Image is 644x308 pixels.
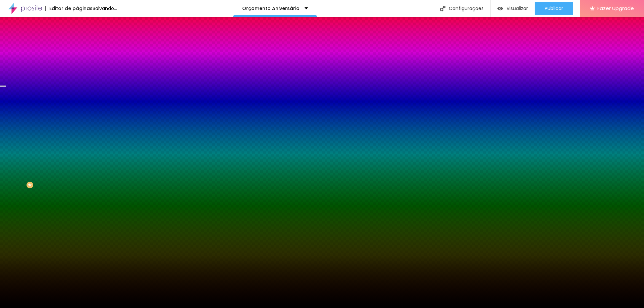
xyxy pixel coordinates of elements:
button: Publicar [535,2,573,15]
div: Salvando... [93,6,117,11]
button: Visualizar [491,2,535,15]
div: Editor de páginas [45,6,93,11]
img: Icone [440,6,445,11]
span: Publicar [545,6,563,11]
span: Fazer Upgrade [597,5,634,11]
span: Visualizar [506,6,528,11]
p: Orçamento Aniversário [242,6,300,11]
img: view-1.svg [497,6,503,11]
